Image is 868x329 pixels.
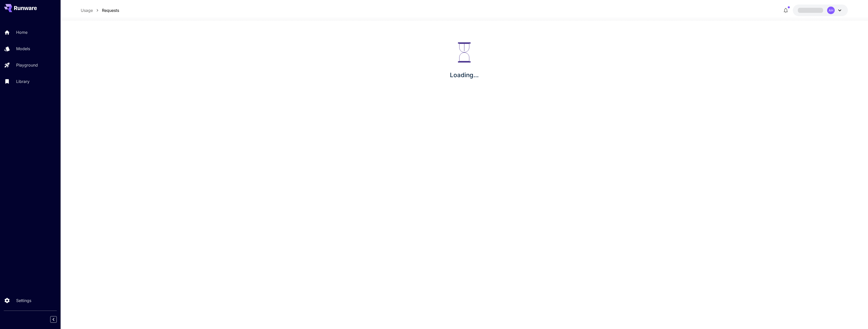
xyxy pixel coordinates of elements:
p: Library [16,78,30,84]
a: Usage [81,7,93,13]
p: Playground [16,62,38,68]
button: Collapse sidebar [50,316,57,323]
p: Loading... [450,71,479,80]
a: Requests [102,7,119,13]
div: Collapse sidebar [54,315,61,324]
p: Settings [16,297,31,304]
nav: breadcrumb [81,7,119,13]
div: AH [827,7,835,14]
p: Models [16,46,30,52]
button: AH [793,5,848,16]
p: Home [16,29,28,35]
